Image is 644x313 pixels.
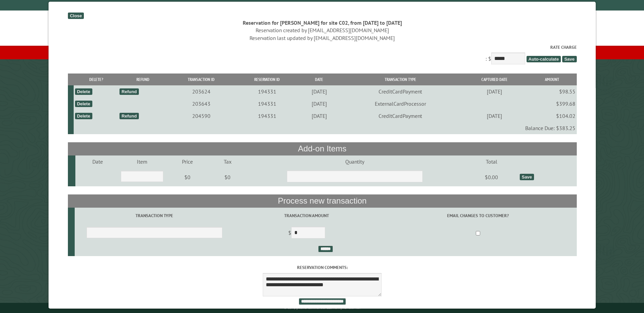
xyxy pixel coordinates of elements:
td: ExternalCardProcessor [339,98,461,110]
th: Amount [527,74,576,85]
label: Transaction Amount [235,212,378,219]
td: 204590 [167,110,235,122]
div: Delete [75,88,92,95]
label: Reservation comments: [68,264,576,271]
label: Email changes to customer? [380,212,575,219]
td: $ [234,224,379,243]
td: 194331 [235,98,299,110]
td: Tax [210,155,245,168]
small: © Campground Commander LLC. All rights reserved. [284,306,361,310]
td: $0.00 [464,168,518,187]
th: Refund [118,74,167,85]
td: $0 [210,168,245,187]
th: Reservation ID [235,74,299,85]
div: Save [519,174,534,180]
span: Save [562,56,576,62]
span: Auto-calculate [526,56,561,62]
td: [DATE] [299,85,339,98]
td: Item [120,155,164,168]
td: CreditCardPayment [339,85,461,98]
th: Delete? [74,74,118,85]
label: Transaction Type [75,212,233,219]
td: 203624 [167,85,235,98]
label: Rate Charge [68,44,576,50]
th: Captured Date [461,74,527,85]
td: [DATE] [461,85,527,98]
td: $98.55 [527,85,576,98]
td: 194331 [235,85,299,98]
div: Delete [75,101,92,107]
td: Total [464,155,518,168]
div: Reservation for [PERSON_NAME] for site C02, from [DATE] to [DATE] [68,19,576,26]
td: $104.02 [527,110,576,122]
td: [DATE] [299,98,339,110]
div: Refund [119,88,139,95]
td: $0 [164,168,210,187]
th: Date [299,74,339,85]
div: Refund [119,113,139,119]
div: Delete [75,113,92,119]
th: Transaction Type [339,74,461,85]
td: CreditCardPayment [339,110,461,122]
th: Transaction ID [167,74,235,85]
td: Price [164,155,210,168]
td: [DATE] [461,110,527,122]
div: : $ [68,44,576,66]
td: Quantity [245,155,464,168]
th: Process new transaction [68,194,576,207]
th: Add-on Items [68,142,576,155]
td: [DATE] [299,110,339,122]
div: Reservation created by [EMAIL_ADDRESS][DOMAIN_NAME] [68,26,576,34]
td: 203643 [167,98,235,110]
div: Reservation last updated by [EMAIL_ADDRESS][DOMAIN_NAME] [68,34,576,42]
td: Date [75,155,120,168]
td: Balance Due: $383.25 [74,122,576,134]
td: 194331 [235,110,299,122]
td: $399.68 [527,98,576,110]
div: Close [68,13,84,19]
